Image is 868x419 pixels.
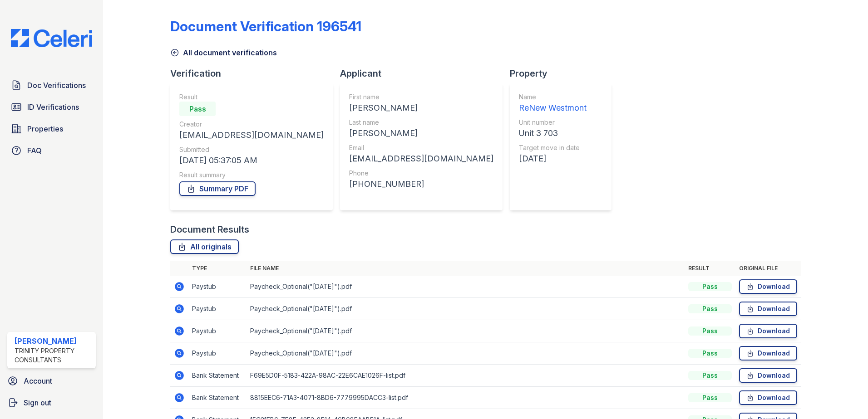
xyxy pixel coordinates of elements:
a: Download [739,368,797,383]
a: Properties [7,120,96,138]
div: Name [519,93,587,102]
a: All document verifications [170,47,277,58]
div: Pass [688,282,732,291]
div: Pass [688,349,732,358]
a: Account [4,372,99,390]
div: Target move in date [519,143,587,152]
div: [DATE] [519,152,587,165]
div: Result summary [179,171,324,180]
div: Submitted [179,145,324,154]
div: [PERSON_NAME] [349,127,493,140]
td: Paystub [188,276,247,298]
a: Doc Verifications [7,76,96,94]
div: [EMAIL_ADDRESS][DOMAIN_NAME] [179,129,324,141]
div: Property [510,67,619,80]
div: First name [349,93,493,102]
th: File name [247,261,685,276]
th: Result [685,261,735,276]
div: Pass [688,393,732,402]
div: Applicant [340,67,510,80]
a: All originals [170,239,239,254]
div: Pass [179,102,216,116]
span: Doc Verifications [27,80,86,91]
div: Unit 3 703 [519,127,587,140]
div: [PERSON_NAME] [349,102,493,114]
div: [PERSON_NAME] [15,336,92,346]
div: Pass [688,326,732,336]
a: Download [739,302,797,316]
td: Paycheck_Optional("[DATE]").pdf [247,320,685,342]
span: FAQ [27,145,42,156]
div: Last name [349,118,493,127]
td: Paycheck_Optional("[DATE]").pdf [247,298,685,320]
div: Trinity Property Consultants [15,346,92,365]
td: Paystub [188,320,247,342]
a: Name ReNew Westmont [519,93,587,114]
div: Pass [688,371,732,380]
div: Document Results [170,223,249,236]
td: Paystub [188,342,247,365]
a: Download [739,324,797,338]
td: Paystub [188,298,247,320]
td: Paycheck_Optional("[DATE]").pdf [247,276,685,298]
a: ID Verifications [7,98,96,116]
span: Properties [27,123,63,134]
div: [DATE] 05:37:05 AM [179,154,324,167]
div: ReNew Westmont [519,102,587,114]
td: 8815EEC6-71A3-4071-8BD6-7779995DACC3-list.pdf [247,387,685,409]
span: Sign out [24,397,51,408]
td: Paycheck_Optional("[DATE]").pdf [247,342,685,365]
div: Unit number [519,118,587,127]
div: Email [349,143,493,152]
th: Type [188,261,247,276]
td: Bank Statement [188,365,247,387]
div: Verification [170,67,340,80]
th: Original file [735,261,801,276]
div: Pass [688,304,732,313]
a: Download [739,346,797,361]
div: [PHONE_NUMBER] [349,178,493,190]
div: Result [179,93,324,102]
a: Download [739,390,797,405]
div: Phone [349,169,493,178]
a: Sign out [4,394,99,412]
div: Document Verification 196541 [170,18,361,34]
td: Bank Statement [188,387,247,409]
span: Account [24,375,52,386]
a: FAQ [7,141,96,160]
span: ID Verifications [27,102,79,112]
div: Creator [179,120,324,129]
div: [EMAIL_ADDRESS][DOMAIN_NAME] [349,152,493,165]
td: F69E5D0F-5183-422A-98AC-22E6CAE1026F-list.pdf [247,365,685,387]
img: CE_Logo_Blue-a8612792a0a2168367f1c8372b55b34899dd931a85d93a1a3d3e32e68fde9ad4.png [4,29,99,47]
a: Download [739,279,797,294]
a: Summary PDF [179,181,256,196]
